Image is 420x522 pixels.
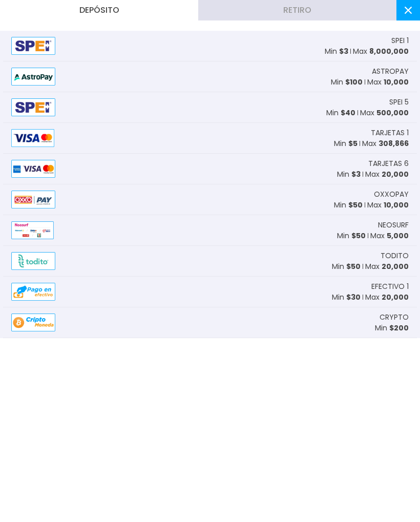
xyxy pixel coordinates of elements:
[365,169,409,180] p: Max
[384,77,409,87] span: 10,000
[346,261,361,272] span: $ 50
[362,138,409,149] p: Max
[368,158,409,169] span: TARJETAS 6
[382,169,409,179] span: 20,000
[376,108,409,118] span: 500,000
[337,169,361,180] p: Min
[365,292,409,303] p: Max
[11,283,55,301] img: Alipay
[351,231,366,241] span: $ 50
[348,200,363,210] span: $ 50
[339,46,348,56] span: $ 3
[346,292,361,302] span: $ 30
[332,292,361,303] p: Min
[348,138,358,149] span: $ 5
[375,323,409,333] p: Min
[391,35,409,46] span: SPEI 1
[11,191,55,208] img: Alipay
[11,252,55,270] img: Alipay
[382,261,409,272] span: 20,000
[11,129,54,147] img: Alipay
[345,77,363,87] span: $ 100
[360,108,409,118] p: Max
[334,200,363,211] p: Min
[11,98,55,116] img: Alipay
[387,231,409,241] span: 5,000
[382,292,409,302] span: 20,000
[389,323,409,333] span: $ 200
[11,314,55,331] img: Alipay
[371,281,409,292] span: EFECTIVO 1
[370,231,409,241] p: Max
[371,128,409,138] span: TARJETAS 1
[353,46,409,57] p: Max
[384,200,409,210] span: 10,000
[378,220,409,231] span: NEOSURF
[372,66,409,77] span: ASTROPAY
[11,37,55,55] img: Alipay
[331,77,363,88] p: Min
[11,221,54,239] img: Alipay
[341,108,355,118] span: $ 40
[334,138,358,149] p: Min
[365,261,409,272] p: Max
[367,77,409,88] p: Max
[369,46,409,56] span: 8,000,000
[325,46,348,57] p: Min
[389,97,409,108] span: SPEI 5
[379,138,409,149] span: 308,866
[367,200,409,211] p: Max
[380,312,409,323] span: CRYPTO
[11,68,55,86] img: Alipay
[11,160,55,178] img: Alipay
[332,261,361,272] p: Min
[326,108,355,118] p: Min
[351,169,361,179] span: $ 3
[374,189,409,200] span: OXXOPAY
[337,231,366,241] p: Min
[381,250,409,261] span: TODITO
